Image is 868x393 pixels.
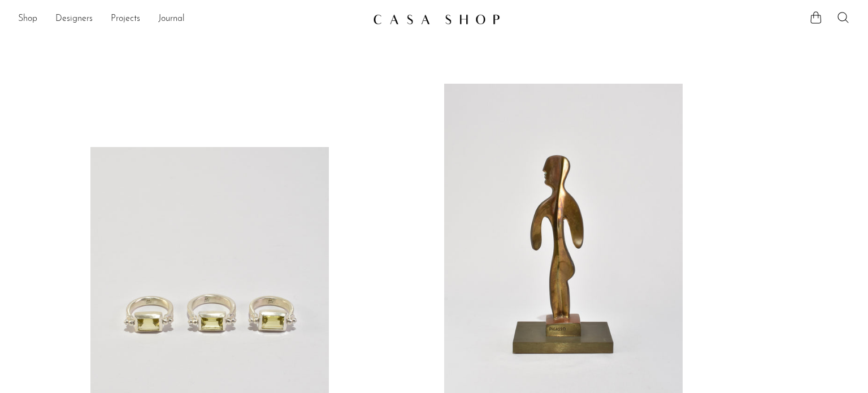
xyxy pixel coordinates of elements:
nav: Desktop navigation [18,10,364,29]
a: Shop [18,12,37,27]
ul: NEW HEADER MENU [18,10,364,29]
a: Journal [158,12,185,27]
a: Designers [55,12,93,27]
a: Projects [111,12,140,27]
